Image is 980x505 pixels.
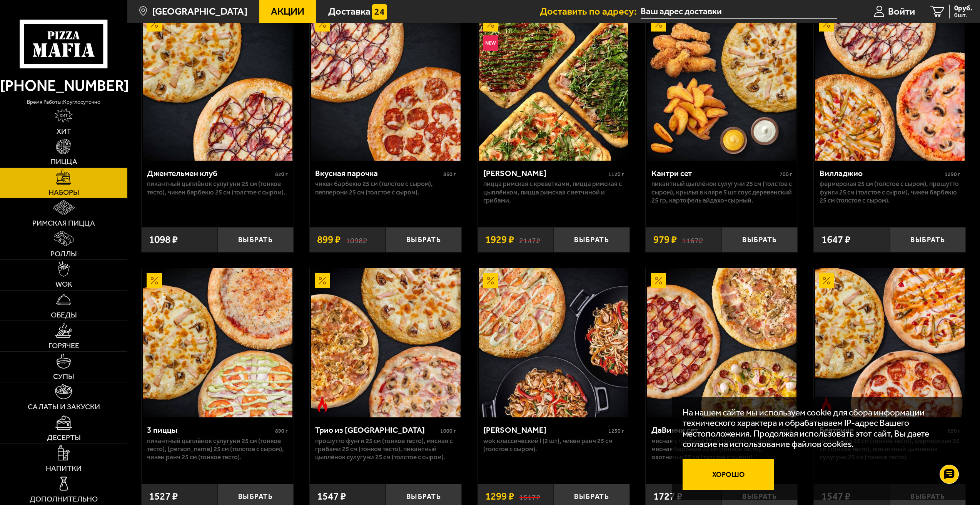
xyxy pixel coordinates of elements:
[50,158,77,166] span: Пицца
[147,437,288,462] p: Пикантный цыплёнок сулугуни 25 см (тонкое тесто), [PERSON_NAME] 25 см (толстое с сыром), Чикен Ра...
[386,227,462,252] button: Выбрать
[149,234,178,245] span: 1098 ₽
[315,437,456,462] p: Прошутто Фунги 25 см (тонкое тесто), Мясная с грибами 25 см (тонкое тесто), Пикантный цыплёнок су...
[483,168,606,178] div: [PERSON_NAME]
[47,434,81,442] span: Десерты
[147,168,273,178] div: Джентельмен клуб
[317,491,346,502] span: 1547 ₽
[483,35,498,51] img: Новинка
[315,168,441,178] div: Вкусная парочка
[651,16,666,32] img: Акционный
[653,234,677,245] span: 979 ₽
[651,168,778,178] div: Кантри сет
[820,168,943,178] div: Вилладжио
[152,7,247,16] span: [GEOGRAPHIC_DATA]
[478,11,630,161] a: АкционныйНовинкаМама Миа
[647,11,796,161] img: Кантри сет
[483,16,498,32] img: Акционный
[46,465,82,472] span: Напитки
[32,219,95,227] span: Римская пицца
[51,311,77,319] span: Обеды
[819,273,834,288] img: Акционный
[147,425,273,435] div: 3 пиццы
[483,425,606,435] div: [PERSON_NAME]
[315,273,330,288] img: Акционный
[554,227,630,252] button: Выбрать
[478,268,630,418] a: АкционныйВилла Капри
[651,437,792,462] p: Мясная с грибами 25 см (толстое с сыром), Мясная Барбекю 25 см (тонкое тесто), Охотничья 25 см (т...
[519,234,540,245] s: 2147 ₽
[814,11,966,161] a: АкционныйВилладжио
[48,342,79,350] span: Горячее
[815,11,965,161] img: Вилладжио
[821,234,850,245] span: 1647 ₽
[814,268,966,418] a: АкционныйОстрое блюдоБеатриче
[275,428,288,434] span: 890 г
[55,281,72,288] span: WOK
[820,180,960,204] p: Фермерская 25 см (толстое с сыром), Прошутто Фунги 25 см (толстое с сыром), Чикен Барбекю 25 см (...
[483,180,624,204] p: Пицца Римская с креветками, Пицца Римская с цыплёнком, Пицца Римская с ветчиной и грибами.
[149,491,178,502] span: 1527 ₽
[646,268,798,418] a: АкционныйДаВинчи сет
[485,491,514,502] span: 1299 ₽
[315,425,438,435] div: Трио из [GEOGRAPHIC_DATA]
[890,227,966,252] button: Выбрать
[142,11,294,161] a: АкционныйДжентельмен клуб
[311,11,461,161] img: Вкусная парочка
[275,171,288,178] span: 820 г
[780,171,792,178] span: 700 г
[310,11,462,161] a: АкционныйВкусная парочка
[646,11,798,161] a: АкционныйКантри сет
[443,171,456,178] span: 860 г
[819,16,834,32] img: Акционный
[310,268,462,418] a: АкционныйОстрое блюдоТрио из Рио
[954,5,972,12] span: 0 руб.
[311,268,461,418] img: Трио из Рио
[147,180,288,196] p: Пикантный цыплёнок сулугуни 25 см (тонкое тесто), Чикен Барбекю 25 см (толстое с сыром).
[217,227,294,252] button: Выбрать
[945,171,960,178] span: 1290 г
[317,234,341,245] span: 899 ₽
[142,268,294,418] a: Акционный3 пиццы
[346,234,367,245] s: 1098 ₽
[271,7,304,16] span: Акции
[485,234,514,245] span: 1929 ₽
[147,273,162,288] img: Акционный
[143,11,292,161] img: Джентельмен клуб
[540,7,641,16] span: Доставить по адресу:
[821,491,850,502] span: 1547 ₽
[483,437,624,453] p: Wok классический L (2 шт), Чикен Ранч 25 см (толстое с сыром).
[888,7,915,16] span: Войти
[50,250,77,258] span: Роллы
[647,268,796,418] img: ДаВинчи сет
[315,397,330,412] img: Острое блюдо
[608,428,624,434] span: 1250 г
[57,128,71,135] span: Хит
[641,5,836,19] input: Ваш адрес доставки
[315,16,330,32] img: Акционный
[143,268,292,418] img: 3 пиццы
[519,491,540,502] s: 1517 ₽
[315,180,456,196] p: Чикен Барбекю 25 см (толстое с сыром), Пепперони 25 см (толстое с сыром).
[722,227,798,252] button: Выбрать
[147,16,162,32] img: Акционный
[48,189,79,196] span: Наборы
[651,425,775,435] div: ДаВинчи сет
[683,407,952,450] p: На нашем сайте мы используем cookie для сбора информации технического характера и обрабатываем IP...
[651,273,666,288] img: Акционный
[653,491,682,502] span: 1727 ₽
[815,268,965,418] img: Беатриче
[328,7,371,16] span: Доставка
[683,459,775,490] button: Хорошо
[954,12,972,18] span: 0 шт.
[440,428,456,434] span: 1000 г
[682,234,703,245] s: 1167 ₽
[651,180,792,204] p: Пикантный цыплёнок сулугуни 25 см (толстое с сыром), крылья в кляре 5 шт соус деревенский 25 гр, ...
[479,268,629,418] img: Вилла Капри
[479,11,629,161] img: Мама Миа
[53,373,74,380] span: Супы
[483,273,498,288] img: Акционный
[30,495,98,503] span: Дополнительно
[608,171,624,178] span: 1120 г
[28,403,100,411] span: Салаты и закуски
